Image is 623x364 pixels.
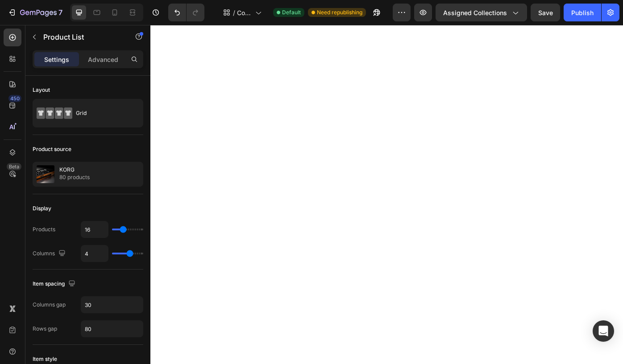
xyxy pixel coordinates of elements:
[233,8,235,17] span: /
[538,9,553,16] span: Save
[571,8,594,17] div: Publish
[33,278,77,290] div: Item spacing
[88,55,118,64] p: Advanced
[81,321,143,337] input: Auto
[237,8,252,17] span: Collection Page Main
[33,225,55,233] div: Products
[7,163,21,170] div: Beta
[564,4,601,21] button: Publish
[59,173,90,182] p: 80 products
[436,4,527,21] button: Assigned Collections
[76,103,130,123] div: Grid
[4,4,66,21] button: 7
[81,245,108,262] input: Auto
[443,8,507,17] span: Assigned Collections
[43,32,119,42] p: Product List
[33,86,50,94] div: Layout
[58,7,62,18] p: 7
[317,8,362,16] span: Need republishing
[33,355,57,363] div: Item style
[33,248,67,260] div: Columns
[168,4,204,21] div: Undo/Redo
[44,55,69,64] p: Settings
[33,301,66,309] div: Columns gap
[81,297,143,313] input: Auto
[59,167,90,173] p: KORG
[593,320,614,342] div: Open Intercom Messenger
[37,165,54,183] img: collection feature img
[33,204,51,213] div: Display
[150,25,623,364] iframe: Design area
[8,95,21,102] div: 450
[282,8,301,16] span: Default
[531,4,560,21] button: Save
[81,221,108,237] input: Auto
[33,145,71,153] div: Product source
[33,325,57,333] div: Rows gap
